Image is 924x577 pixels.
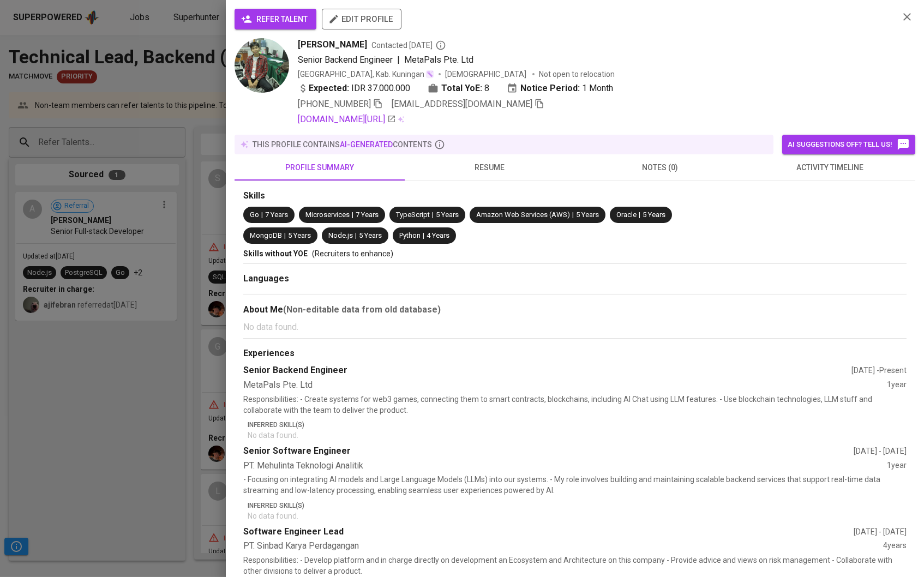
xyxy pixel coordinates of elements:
span: Amazon Web Services (AWS) [476,211,570,219]
span: 5 Years [436,211,459,219]
span: 4 Years [427,231,449,239]
span: | [261,210,263,220]
span: AI-generated [340,140,393,149]
span: 5 Years [643,211,665,219]
div: MetaPals Pte. Ltd [243,379,887,392]
div: [DATE] - Present [851,365,907,376]
span: | [639,210,640,220]
button: edit profile [322,9,401,29]
span: Contacted [DATE] [371,40,446,51]
div: Senior Backend Engineer [243,364,851,377]
div: 4 years [883,540,907,552]
div: About Me [243,303,907,316]
p: No data found. [248,430,907,441]
span: Senior Backend Engineer [298,55,393,65]
b: (Non-editable data from old database) [283,304,441,315]
div: PT. Sinbad Karya Perdagangan [243,540,883,552]
span: Python [399,231,421,239]
div: Software Engineer Lead [243,526,854,538]
div: PT. Mehulinta Teknologi Analitik [243,460,887,472]
span: Go [250,211,259,219]
span: Node.js [328,231,353,239]
p: Inferred Skill(s) [248,420,907,430]
button: AI suggestions off? Tell us! [782,135,915,154]
a: [DOMAIN_NAME][URL] [298,113,396,126]
div: Experiences [243,347,907,360]
p: Inferred Skill(s) [248,501,907,510]
span: AI suggestions off? Tell us! [788,138,910,151]
span: | [355,231,357,241]
p: Responsibilities: - Create systems for web3 games, connecting them to smart contracts, blockchain... [243,394,907,416]
p: No data found. [248,510,907,521]
span: 5 Years [359,231,382,239]
span: MongoDB [250,231,282,239]
span: [PHONE_NUMBER] [298,99,371,109]
p: Not open to relocation [539,69,615,80]
div: [GEOGRAPHIC_DATA], Kab. Kuningan [298,69,434,80]
span: 8 [484,82,489,95]
div: Senior Software Engineer [243,445,854,458]
div: Languages [243,273,907,285]
span: | [572,210,574,220]
span: 5 Years [288,231,311,239]
p: No data found. [243,321,907,334]
span: TypeScript [396,211,430,219]
div: [DATE] - [DATE] [854,446,907,456]
div: 1 Month [507,82,613,95]
button: refer talent [235,9,316,29]
p: this profile contains contents [253,139,432,150]
span: notes (0) [581,161,739,175]
div: Skills [243,190,907,202]
div: 1 year [887,379,907,392]
b: Expected: [309,82,349,95]
b: Notice Period: [520,82,580,95]
span: [PERSON_NAME] [298,38,367,51]
div: [DATE] - [DATE] [854,526,907,537]
span: resume [411,161,568,175]
span: MetaPals Pte. Ltd [404,55,473,65]
span: [EMAIL_ADDRESS][DOMAIN_NAME] [392,99,532,109]
span: Oracle [616,211,637,219]
span: Microservices [305,211,350,219]
p: Responsibilities: - Develop platform and in charge directly on development an Ecosystem and Archi... [243,555,907,576]
span: | [432,210,434,220]
span: | [284,231,286,241]
img: b3c1ffa659bf2f5967a40d7ae4fd2c1e.jpeg [235,38,289,93]
span: refer talent [243,13,308,26]
div: 1 year [887,460,907,472]
span: 7 Years [356,211,379,219]
b: Total YoE: [441,82,482,95]
span: (Recruiters to enhance) [312,249,393,258]
div: IDR 37.000.000 [298,82,410,95]
span: | [423,231,424,241]
span: | [397,53,400,67]
span: activity timeline [752,161,909,175]
img: magic_wand.svg [425,70,434,79]
span: 5 Years [576,211,599,219]
span: 7 Years [265,211,288,219]
span: profile summary [241,161,398,175]
p: - Focusing on integrating AI models and Large Language Models (LLMs) into our systems. - My role ... [243,474,907,496]
svg: By Batam recruiter [435,40,446,51]
span: [DEMOGRAPHIC_DATA] [445,69,528,80]
a: edit profile [322,14,401,23]
span: | [352,210,353,220]
span: edit profile [331,12,393,26]
span: Skills without YOE [243,249,308,258]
